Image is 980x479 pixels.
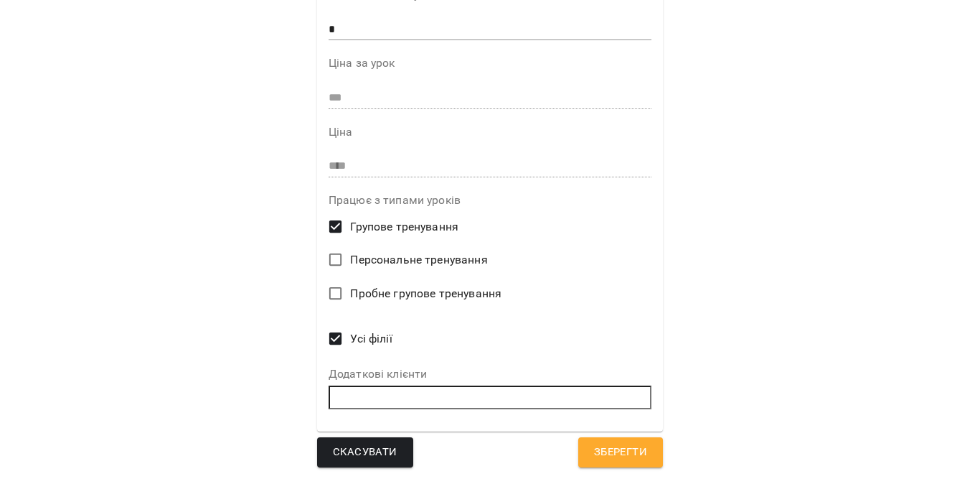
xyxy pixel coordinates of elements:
[329,195,651,206] label: Працює з типами уроків
[329,57,651,69] label: Ціна за урок
[333,443,397,462] span: Скасувати
[594,443,647,462] span: Зберегти
[350,285,501,302] span: Пробне групове тренування
[578,437,663,468] button: Зберегти
[350,251,487,269] span: Персональне тренування
[329,368,651,380] label: Додаткові клієнти
[329,126,651,138] label: Ціна
[350,330,392,348] span: Усі філії
[317,437,413,468] button: Скасувати
[350,218,458,236] span: Групове тренування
